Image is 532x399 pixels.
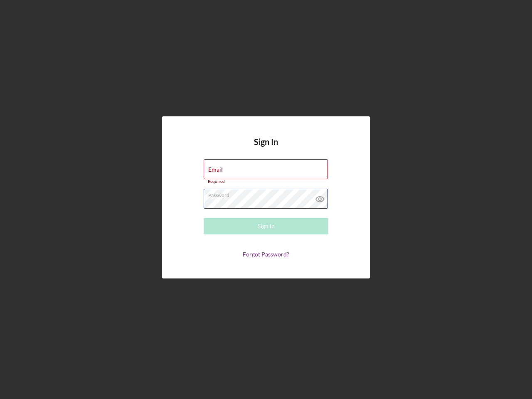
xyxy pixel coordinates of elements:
label: Email [208,166,223,173]
a: Forgot Password? [243,251,289,258]
button: Sign In [204,218,328,234]
label: Password [208,189,328,198]
h4: Sign In [254,137,278,159]
div: Required [204,179,328,184]
div: Sign In [258,218,275,234]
